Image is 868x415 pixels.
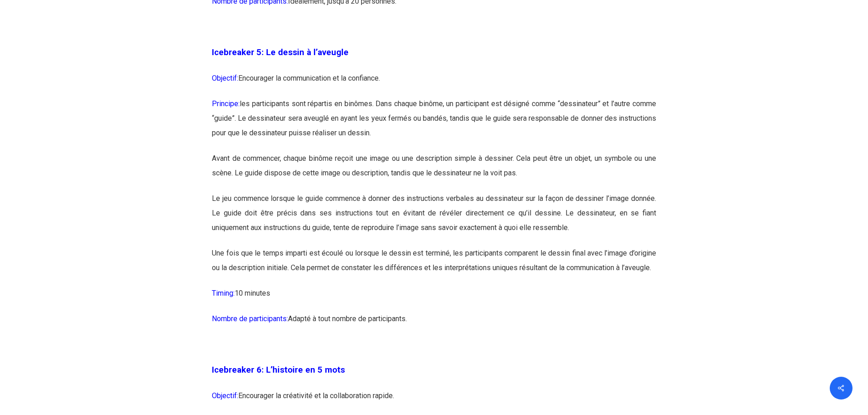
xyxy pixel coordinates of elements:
p: Une fois que le temps imparti est écoulé ou lorsque le dessin est terminé, les participants compa... [212,246,656,286]
p: Encourager la créativité et la collaboration rapide. [212,389,656,414]
span: Icebreaker 6: L’histoire en 5 mots [212,365,345,375]
p: Encourager la communication et la confiance. [212,71,656,97]
span: Principe: [212,99,240,108]
span: Objectif: [212,391,238,400]
p: Adapté à tout nombre de participants. [212,312,656,337]
span: Nombre de participants: [212,314,288,323]
p: Le jeu commence lorsque le guide commence à donner des instructions verbales au dessinateur sur l... [212,191,656,246]
p: Avant de commencer, chaque binôme reçoit une image ou une description simple à dessiner. Cela peu... [212,151,656,191]
span: Objectif: [212,74,238,82]
span: Timing: [212,289,235,297]
p: 10 minutes [212,286,656,312]
p: les participants sont répartis en binômes. Dans chaque binôme, un participant est désigné comme “... [212,97,656,151]
span: Icebreaker 5: Le dessin à l’aveugle [212,47,349,57]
